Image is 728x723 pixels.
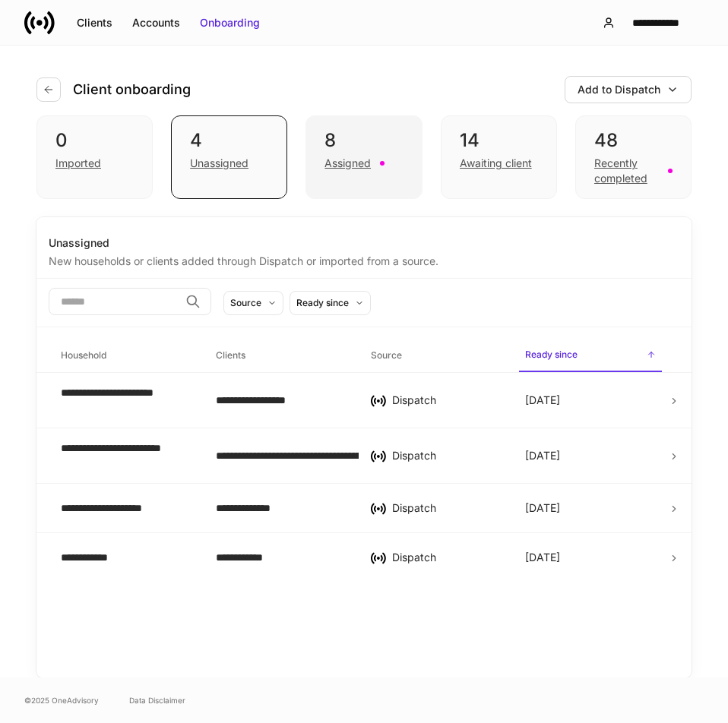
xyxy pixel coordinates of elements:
[200,15,260,30] div: Onboarding
[190,128,268,153] div: 4
[392,500,502,516] div: Dispatch
[578,82,660,97] div: Add to Dispatch
[190,11,270,35] button: Onboarding
[49,251,679,269] div: New households or clients added through Dispatch or imported from a source.
[67,11,122,35] button: Clients
[230,295,261,310] div: Source
[575,115,692,199] div: 48Recently completed
[565,76,692,103] button: Add to Dispatch
[24,694,99,706] span: © 2025 OneAdvisory
[441,115,557,199] div: 14Awaiting client
[210,340,353,371] span: Clients
[49,235,679,251] div: Unassigned
[525,448,560,463] p: [DATE]
[519,339,662,372] span: Ready since
[73,81,191,99] h4: Client onboarding
[594,156,659,186] div: Recently completed
[460,128,538,153] div: 14
[122,11,190,35] button: Accounts
[525,500,560,516] p: [DATE]
[392,550,502,565] div: Dispatch
[324,156,371,171] div: Assigned
[36,115,153,199] div: 0Imported
[190,156,248,171] div: Unassigned
[171,115,287,199] div: 4Unassigned
[55,340,198,371] span: Household
[371,348,402,362] h6: Source
[77,15,112,30] div: Clients
[61,348,106,362] h6: Household
[392,448,502,463] div: Dispatch
[392,393,502,408] div: Dispatch
[365,340,508,371] span: Source
[129,694,185,706] a: Data Disclaimer
[525,550,560,565] p: [DATE]
[132,15,180,30] div: Accounts
[324,128,403,153] div: 8
[290,291,371,315] button: Ready since
[525,393,560,408] p: [DATE]
[460,156,532,171] div: Awaiting client
[216,348,245,362] h6: Clients
[305,115,422,199] div: 8Assigned
[296,295,349,310] div: Ready since
[223,291,283,315] button: Source
[525,347,578,361] h6: Ready since
[594,128,673,153] div: 48
[55,156,101,171] div: Imported
[55,128,134,153] div: 0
